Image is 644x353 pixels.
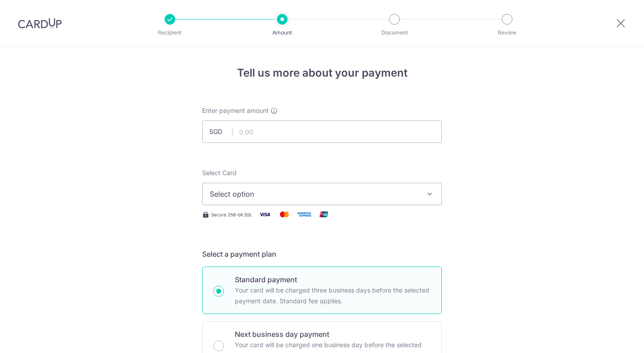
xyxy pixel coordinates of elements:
[315,209,333,220] img: Union Pay
[235,285,431,306] p: Your card will be charged three business days before the selected payment date. Standard fee appl...
[361,28,428,37] p: Document
[249,28,315,37] p: Amount
[137,28,203,37] p: Recipient
[275,209,293,220] img: Mastercard
[202,121,442,143] input: 0.00
[474,28,540,37] p: Review
[295,209,313,220] img: American Express
[202,249,442,259] h5: Select a payment plan
[210,189,418,199] span: Select option
[235,274,431,285] p: Standard payment
[211,211,252,218] span: Secure 256-bit SSL
[209,127,233,136] span: SGD
[202,65,442,81] h4: Tell us more about your payment
[202,106,269,115] span: Enter payment amount
[202,183,442,205] button: Select option
[202,169,237,176] span: translation missing: en.payables.payment_networks.credit_card.summary.labels.select_card
[18,18,62,29] img: CardUp
[256,209,274,220] img: Visa
[586,326,635,349] iframe: Opens a widget where you can find more information
[235,329,431,340] p: Next business day payment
